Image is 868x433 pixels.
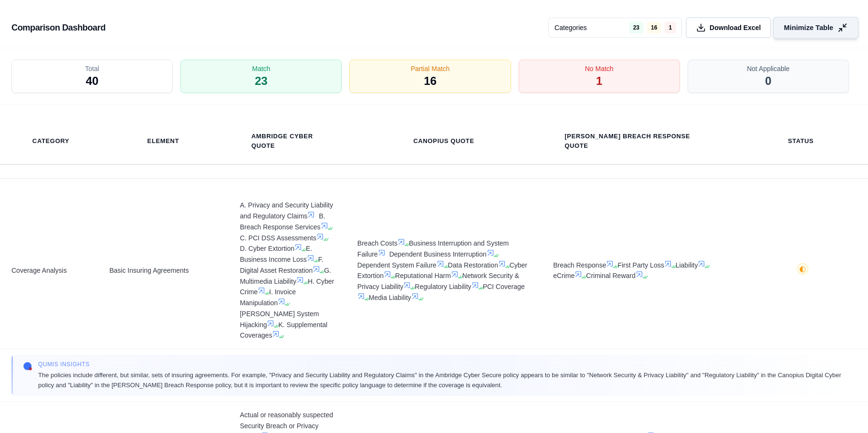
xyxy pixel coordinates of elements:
[240,126,335,156] th: Ambridge Cyber Quote
[38,370,845,390] span: The policies include different, but similar, sets of insuring agreements. For example, "Privacy a...
[776,131,825,152] th: Status
[596,73,602,89] span: 1
[797,263,808,278] button: ◐
[240,200,335,341] span: A. Privacy and Security Liability and Regulatory Claims B. Breach Response Services C. PCI DSS As...
[357,238,530,303] span: Breach Costs Business Interruption and System Failure Dependent Business Interruption Dependent S...
[252,64,270,73] span: Match
[255,73,268,89] span: 23
[424,73,437,89] span: 16
[765,73,771,89] span: 0
[411,64,450,73] span: Partial Match
[553,126,726,156] th: [PERSON_NAME] Breach Response Quote
[38,361,845,368] span: Qumis INSIGHTS
[747,64,790,73] span: Not Applicable
[402,131,486,152] th: Canopius Quote
[799,265,806,273] span: ◐
[585,64,614,73] span: No Match
[109,265,217,276] span: Basic Insuring Agreements
[553,260,726,282] span: Breach Response First Party Loss Liability eCrime Criminal Reward
[136,131,191,152] th: Element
